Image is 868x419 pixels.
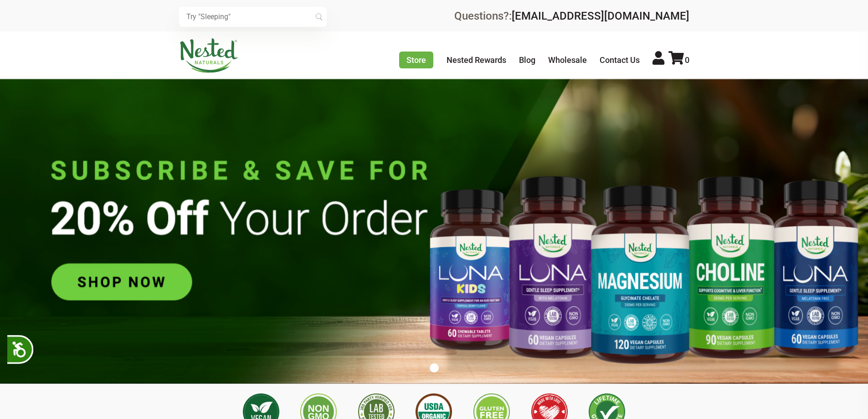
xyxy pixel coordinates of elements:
[430,363,439,372] button: 1 of 1
[179,38,238,73] img: Nested Naturals
[668,55,689,65] a: 0
[519,55,535,65] a: Blog
[454,10,689,21] div: Questions?:
[600,55,640,65] a: Contact Us
[512,10,689,22] a: [EMAIL_ADDRESS][DOMAIN_NAME]
[179,7,327,27] input: Try "Sleeping"
[548,55,587,65] a: Wholesale
[447,55,506,65] a: Nested Rewards
[685,55,689,65] span: 0
[399,52,433,68] a: Store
